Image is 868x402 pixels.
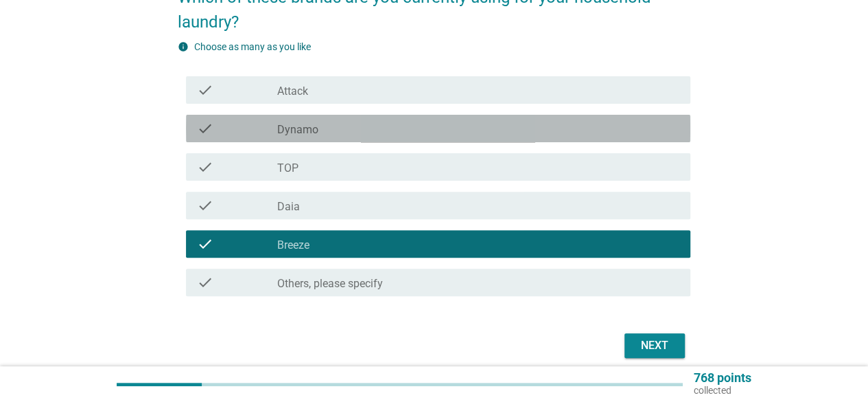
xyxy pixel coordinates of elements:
label: Choose as many as you like [194,41,311,52]
button: Next [624,333,685,358]
i: check [197,82,213,98]
div: Next [635,337,674,354]
label: Daia [277,200,300,214]
label: Attack [277,85,308,98]
label: TOP [277,161,298,175]
i: check [197,159,213,175]
i: check [197,274,213,291]
i: check [197,197,213,214]
i: check [197,236,213,252]
i: info [178,41,189,52]
p: 768 points [694,372,751,384]
label: Dynamo [277,123,318,137]
i: check [197,120,213,137]
label: Others, please specify [277,277,383,291]
label: Breeze [277,238,309,252]
p: collected [694,384,751,397]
